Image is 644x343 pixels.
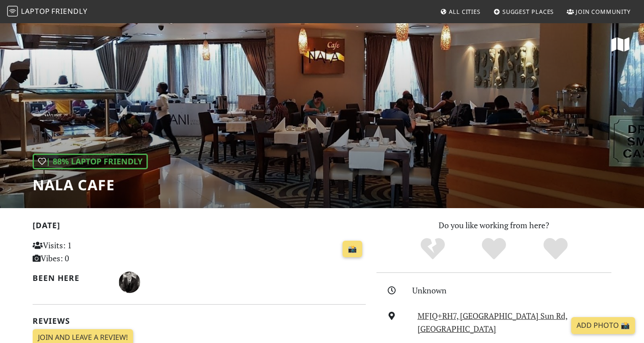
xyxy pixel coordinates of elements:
[343,241,362,258] a: 📸
[418,310,568,334] a: MFJQ+RH7, [GEOGRAPHIC_DATA] Sun Rd, [GEOGRAPHIC_DATA]
[33,176,148,193] h1: Nala Cafe
[33,221,366,234] h2: [DATE]
[33,154,148,169] div: | 88% Laptop Friendly
[576,8,631,16] span: Join Community
[490,4,558,20] a: Suggest Places
[463,237,525,261] div: Yes
[21,6,50,16] span: Laptop
[33,239,137,265] p: Visits: 1 Vibes: 0
[563,4,634,20] a: Join Community
[7,4,88,20] a: LaptopFriendly LaptopFriendly
[402,237,464,261] div: No
[376,219,611,232] p: Do you like working from here?
[7,6,18,17] img: LaptopFriendly
[33,316,366,326] h2: Reviews
[33,273,108,283] h2: Been here
[119,272,140,293] img: 3269-zander.jpg
[502,8,554,16] span: Suggest Places
[525,237,586,261] div: Definitely!
[119,276,140,287] span: Zander Pretorius
[571,317,635,334] a: Add Photo 📸
[449,8,481,16] span: All Cities
[436,4,484,20] a: All Cities
[51,6,87,16] span: Friendly
[412,284,617,297] div: Unknown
